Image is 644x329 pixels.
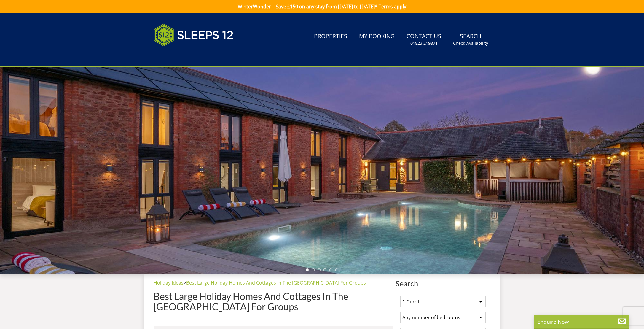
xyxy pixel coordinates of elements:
[154,279,184,286] a: Holiday Ideas
[154,20,234,50] img: Sleeps 12
[312,30,350,43] a: Properties
[154,291,393,312] h1: Best Large Holiday Homes And Cottages In The [GEOGRAPHIC_DATA] For Groups
[357,30,397,43] a: My Booking
[410,40,438,46] small: 01823 219871
[537,318,626,325] p: Enquire Now
[453,40,488,46] small: Check Availability
[451,30,490,49] a: SearchCheck Availability
[151,53,213,58] iframe: Customer reviews powered by Trustpilot
[186,279,366,286] a: Best Large Holiday Homes And Cottages In The [GEOGRAPHIC_DATA] For Groups
[396,279,490,287] span: Search
[404,30,444,49] a: Contact Us01823 219871
[184,279,186,286] span: >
